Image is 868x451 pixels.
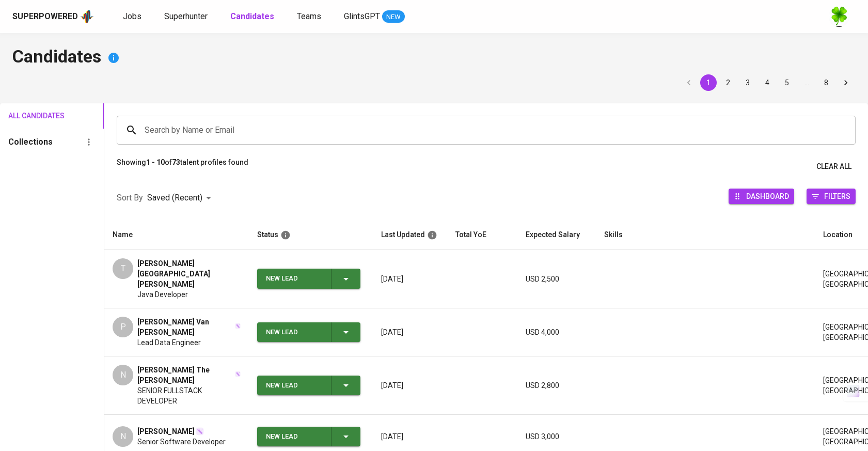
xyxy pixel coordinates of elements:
[526,327,588,337] p: USD 4,000
[113,426,133,447] div: N
[137,437,226,447] span: Senior Software Developer
[739,74,756,91] button: Go to page 3
[816,160,851,173] span: Clear All
[147,189,215,208] div: Saved (Recent)
[196,427,204,436] img: magic_wand.svg
[297,10,323,23] a: Teams
[257,427,360,447] button: New Lead
[12,9,94,24] a: Superpoweredapp logo
[137,385,241,406] span: SENIOR FULLSTACK DEVELOPER
[381,274,439,284] p: [DATE]
[146,158,165,166] b: 1 - 10
[526,380,588,391] p: USD 2,800
[266,427,323,447] div: New Lead
[117,157,248,176] p: Showing of talent profiles found
[798,77,815,88] div: …
[746,189,789,203] span: Dashboard
[679,74,856,91] nav: pagination navigation
[172,158,180,166] b: 73
[382,12,405,22] span: NEW
[235,323,241,329] img: magic_wand.svg
[381,431,439,442] p: [DATE]
[447,220,517,250] th: Total YoE
[230,11,274,21] b: Candidates
[344,11,380,21] span: GlintsGPT
[137,258,241,289] span: [PERSON_NAME][GEOGRAPHIC_DATA][PERSON_NAME]
[596,220,815,250] th: Skills
[517,220,596,250] th: Expected Salary
[137,426,195,437] span: [PERSON_NAME]
[113,258,133,279] div: T
[729,189,794,204] button: Dashboard
[700,74,717,91] button: page 1
[235,371,241,377] img: magic_wand.svg
[266,322,323,343] div: New Lead
[266,269,323,289] div: New Lead
[123,10,144,23] a: Jobs
[230,10,276,23] a: Candidates
[164,11,208,21] span: Superhunter
[12,11,78,23] div: Superpowered
[526,431,588,442] p: USD 3,000
[104,220,249,250] th: Name
[720,74,736,91] button: Go to page 2
[12,45,856,70] h4: Candidates
[137,365,233,385] span: [PERSON_NAME] The [PERSON_NAME]
[137,337,201,348] span: Lead Data Engineer
[257,269,360,289] button: New Lead
[113,317,133,337] div: P
[759,74,776,91] button: Go to page 4
[137,317,233,337] span: [PERSON_NAME] Van [PERSON_NAME]
[807,189,856,204] button: Filters
[117,192,143,204] p: Sort By
[257,376,360,396] button: New Lead
[113,365,133,385] div: N
[8,110,50,122] span: All Candidates
[249,220,373,250] th: Status
[257,322,360,343] button: New Lead
[824,189,850,203] span: Filters
[381,327,439,337] p: [DATE]
[381,380,439,391] p: [DATE]
[137,289,188,300] span: Java Developer
[818,74,834,91] button: Go to page 8
[164,10,210,23] a: Superhunter
[829,6,849,27] img: f9493b8c-82b8-4f41-8722-f5d69bb1b761.jpg
[8,135,53,149] h6: Collections
[266,376,323,396] div: New Lead
[147,192,202,204] p: Saved (Recent)
[297,11,321,21] span: Teams
[373,220,447,250] th: Last Updated
[838,74,854,91] button: Go to next page
[123,11,141,21] span: Jobs
[812,157,856,176] button: Clear All
[526,274,588,284] p: USD 2,500
[344,10,405,23] a: GlintsGPT NEW
[80,9,94,24] img: app logo
[779,74,795,91] button: Go to page 5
